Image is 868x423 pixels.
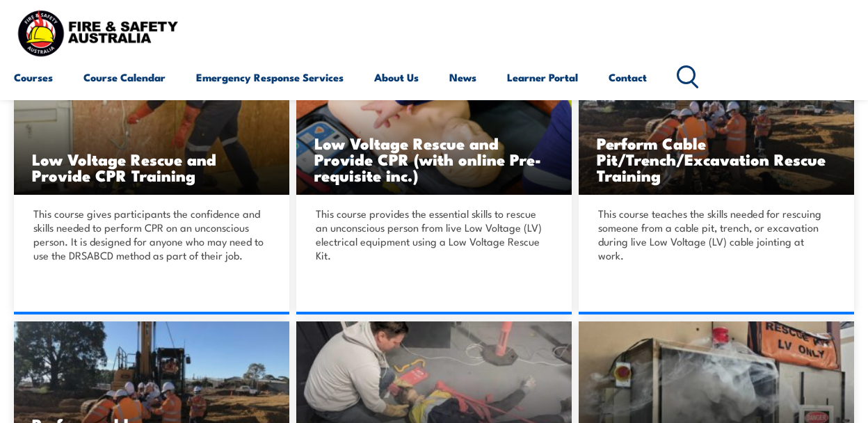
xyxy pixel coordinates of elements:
[296,41,572,195] img: Low Voltage Rescue and Provide CPR (with online Pre-requisite inc.)
[83,61,166,94] a: Course Calendar
[314,135,554,183] h3: Low Voltage Rescue and Provide CPR (with online Pre-requisite inc.)
[14,41,289,195] a: Low Voltage Rescue and Provide CPR Training
[196,61,344,94] a: Emergency Response Services
[598,207,830,262] p: This course teaches the skills needed for rescuing someone from a cable pit, trench, or excavatio...
[33,207,266,262] p: This course gives participants the confidence and skills needed to perform CPR on an unconscious ...
[374,61,419,94] a: About Us
[597,135,836,183] h3: Perform Cable Pit/Trench/Excavation Rescue Training
[579,41,854,195] img: Perform Cable Pit/Trench/Excavation Rescue TRAINING
[449,61,476,94] a: News
[579,41,854,195] a: Perform Cable Pit/Trench/Excavation Rescue Training
[507,61,578,94] a: Learner Portal
[316,207,548,262] p: This course provides the essential skills to rescue an unconscious person from live Low Voltage (...
[32,151,271,183] h3: Low Voltage Rescue and Provide CPR Training
[609,61,647,94] a: Contact
[14,61,53,94] a: Courses
[14,41,289,195] img: Low Voltage Rescue and Provide CPR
